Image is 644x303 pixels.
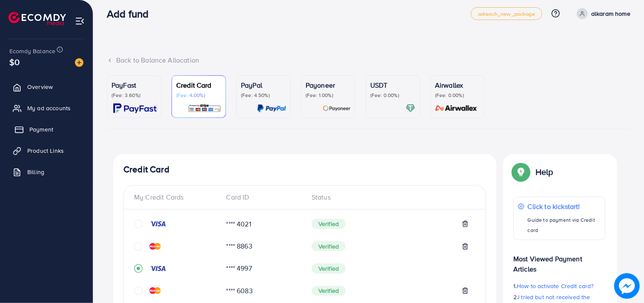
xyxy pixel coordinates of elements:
[27,104,71,112] span: My ad accounts
[27,83,53,91] span: Overview
[513,247,605,274] p: Most Viewed Payment Articles
[312,286,346,296] span: Verified
[312,263,346,274] span: Verified
[406,103,415,113] img: card
[149,265,166,272] img: credit
[176,92,221,99] p: (Fee: 4.00%)
[220,192,305,202] div: Card ID
[149,287,161,294] img: credit
[134,242,143,251] svg: circle
[6,163,86,180] a: Billing
[6,142,86,159] a: Product Links
[528,215,601,235] p: Guide to payment via Credit card
[9,56,20,68] span: $0
[107,8,155,20] h3: Add fund
[435,92,480,99] p: (Fee: 0.00%)
[573,8,630,19] a: alkaram home
[123,164,486,175] h4: Credit Card
[257,103,286,113] img: card
[535,167,553,177] p: Help
[134,220,143,228] svg: circle
[471,7,542,20] a: adreach_new_package
[323,103,351,113] img: card
[6,100,86,117] a: My ad accounts
[134,286,143,295] svg: circle
[306,80,351,90] p: Payoneer
[75,58,83,67] img: image
[591,9,630,19] p: alkaram home
[370,80,415,90] p: USDT
[528,201,601,212] p: Click to kickstart!
[241,92,286,99] p: (Fee: 4.50%)
[6,121,86,138] a: Payment
[149,243,161,250] img: credit
[312,241,346,252] span: Verified
[9,47,55,55] span: Ecomdy Balance
[188,103,221,113] img: card
[27,146,64,155] span: Product Links
[112,92,157,99] p: (Fee: 3.60%)
[614,273,640,299] img: image
[478,11,535,17] span: adreach_new_package
[435,80,480,90] p: Airwallex
[176,80,221,90] p: Credit Card
[432,103,480,113] img: card
[370,92,415,99] p: (Fee: 0.00%)
[75,16,85,26] img: menu
[149,220,166,227] img: credit
[513,281,605,291] p: 1.
[312,219,346,229] span: Verified
[6,78,86,95] a: Overview
[517,282,593,290] span: How to activate Credit card?
[513,164,529,180] img: Popup guide
[134,192,220,202] div: My Credit Cards
[134,264,143,273] svg: record circle
[9,12,66,25] img: logo
[113,103,157,113] img: card
[305,192,475,202] div: Status
[306,92,351,99] p: (Fee: 1.00%)
[107,55,630,65] div: Back to Balance Allocation
[27,168,44,176] span: Billing
[241,80,286,90] p: PayPal
[112,80,157,90] p: PayFast
[29,125,53,134] span: Payment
